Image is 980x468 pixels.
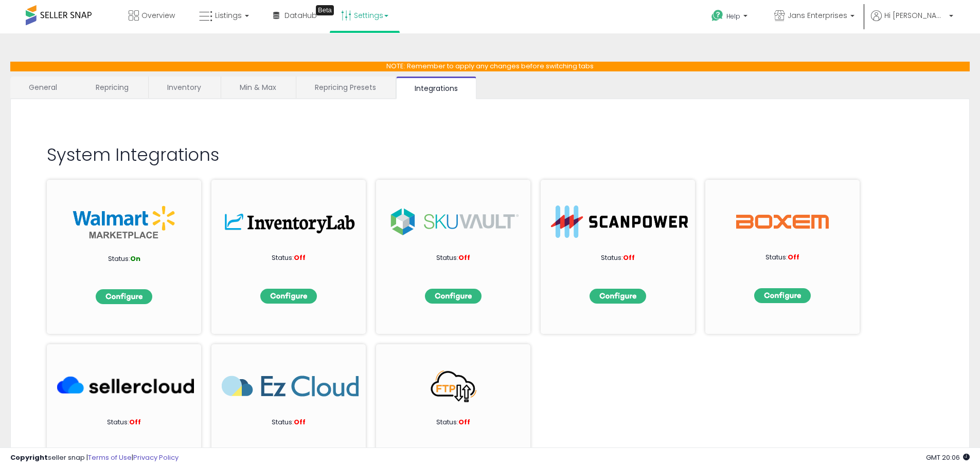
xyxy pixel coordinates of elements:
[386,205,523,238] img: sku.png
[551,205,688,238] img: ScanPower-logo.png
[884,10,946,21] span: Hi [PERSON_NAME]
[10,453,179,463] div: seller snap | |
[458,417,470,427] span: Off
[133,453,179,462] a: Privacy Policy
[316,5,334,15] div: Tooltip anchor
[402,418,505,427] p: Status:
[458,253,470,263] span: Off
[88,453,132,462] a: Terms of Use
[215,10,242,21] span: Listings
[402,253,505,263] p: Status:
[788,10,847,21] span: Jans Enterprises
[77,77,147,98] a: Repricing
[296,77,395,98] a: Repricing Presets
[57,370,194,402] img: SellerCloud_266x63.png
[396,77,476,99] a: Integrations
[926,453,970,462] span: 2025-09-16 20:06 GMT
[386,370,523,402] img: FTP_266x63.png
[237,253,340,263] p: Status:
[623,253,635,263] span: Off
[96,289,152,304] img: configbtn.png
[10,62,970,71] p: NOTE: Remember to apply any changes before switching tabs
[736,205,829,238] img: Boxem Logo
[129,417,141,427] span: Off
[703,2,758,33] a: Help
[754,288,811,303] img: configbtn.png
[237,418,340,427] p: Status:
[130,254,140,264] span: On
[731,253,834,263] p: Status:
[294,253,306,263] span: Off
[294,417,306,427] span: Off
[141,10,175,21] span: Overview
[10,77,76,98] a: General
[47,145,933,164] h2: System Integrations
[425,289,482,304] img: configbtn.png
[10,453,48,462] strong: Copyright
[788,252,799,262] span: Off
[726,12,740,21] span: Help
[149,77,220,98] a: Inventory
[222,205,359,238] img: inv.png
[73,418,175,427] p: Status:
[711,9,724,22] i: Get Help
[284,10,317,21] span: DataHub
[260,289,317,304] img: configbtn.png
[566,253,669,263] p: Status:
[590,289,646,304] img: configbtn.png
[222,370,359,402] img: EzCloud_266x63.png
[871,10,953,33] a: Hi [PERSON_NAME]
[73,254,175,264] p: Status:
[221,77,295,98] a: Min & Max
[73,205,175,239] img: walmart_int.png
